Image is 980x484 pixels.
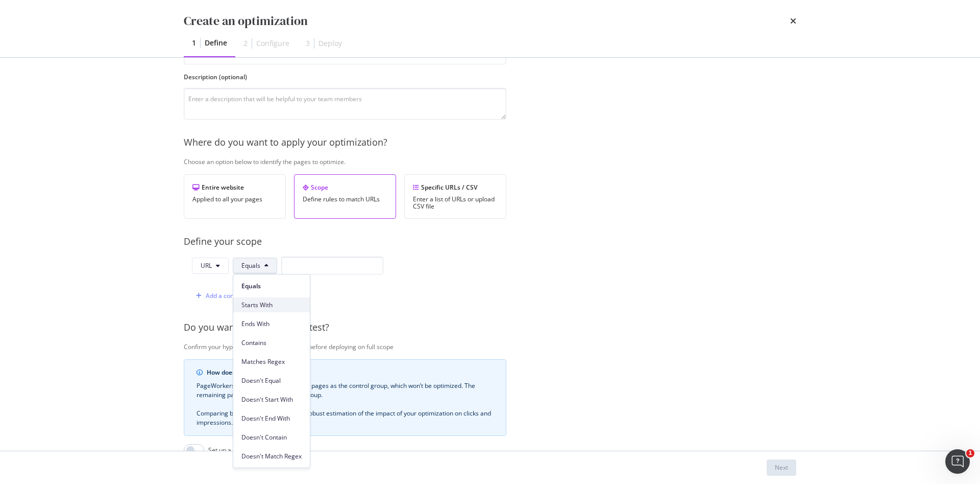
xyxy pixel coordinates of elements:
span: Doesn't End With [241,414,302,423]
button: URL [192,258,229,274]
div: PageWorkers will randomly select X% of pages as the control group, which won’t be optimized. The ... [197,381,494,427]
div: Define rules to match URLs [303,196,387,203]
div: Define your scope [184,235,847,248]
span: Doesn't Match Regex [241,452,302,461]
div: info banner [184,359,506,436]
div: Define [205,38,227,48]
div: Create an optimization [184,12,308,30]
div: Scope [303,183,387,192]
span: Doesn't Start With [241,395,302,404]
div: times [790,12,796,30]
div: Entire website [192,183,277,192]
div: 1 [192,38,196,48]
button: Next [767,459,796,476]
div: Applied to all your pages [192,196,277,203]
div: Choose an option below to identify the pages to optimize. [184,157,847,166]
label: Description (optional) [184,73,506,81]
div: 2 [243,38,248,49]
div: Set up a split test [208,446,257,454]
div: Next [775,463,788,472]
button: Equals [233,258,277,274]
div: Where do you want to apply your optimization? [184,136,847,149]
span: Starts With [241,301,302,310]
div: Enter a list of URLs or upload CSV file [413,196,498,210]
span: URL [201,261,212,270]
div: Confirm your hypothesis on a variant group before deploying on full scope [184,342,847,351]
span: Contains [241,338,302,348]
div: Configure [256,38,289,49]
div: How does it work? [207,368,494,377]
span: Equals [241,261,260,270]
div: Deploy [318,38,342,49]
iframe: Intercom live chat [945,449,970,474]
span: Doesn't Equal [241,376,302,385]
span: Equals [241,282,302,291]
span: Ends With [241,319,302,329]
span: 1 [966,449,974,457]
button: Add a condition [192,288,250,304]
span: Matches Regex [241,357,302,366]
span: Doesn't Contain [241,433,302,442]
div: Add a condition [206,291,250,300]
div: Specific URLs / CSV [413,183,498,192]
div: 3 [306,38,310,49]
div: Do you want to set up a split test? [184,321,847,334]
